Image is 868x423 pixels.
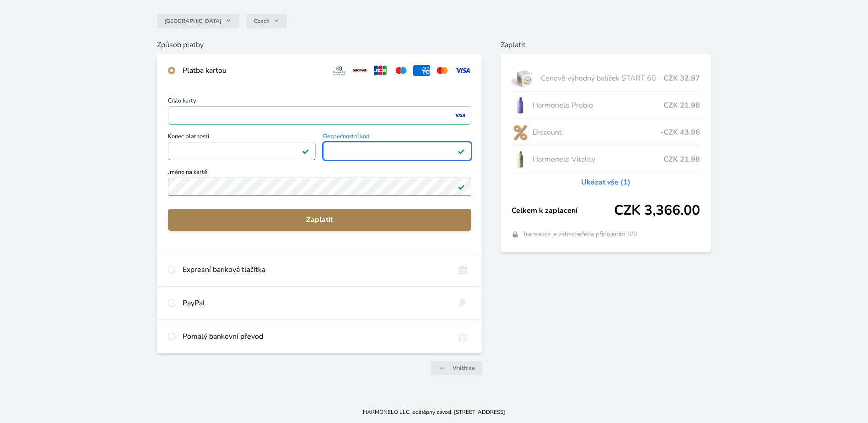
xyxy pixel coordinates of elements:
div: Expresní banková tlačítka [183,264,447,275]
a: Vrátit se [431,361,482,375]
div: PayPal [183,298,447,309]
span: Jméno na kartě [168,169,471,178]
a: Ukázat vše (1) [581,177,631,188]
span: Harmonelo Probio [533,100,664,111]
img: discount-lo.png [512,121,529,144]
img: discover.svg [351,65,368,76]
img: diners.svg [331,65,348,76]
button: Zaplatit [168,209,471,231]
span: Cenově výhodný balíček START 60 [541,73,663,84]
span: Zaplatit [175,214,464,225]
img: mc.svg [434,65,451,76]
h6: Zaplatit [501,39,712,50]
span: Discount [533,127,661,138]
span: CZK 21.98 [663,154,700,165]
iframe: Iframe pro číslo karty [172,109,467,122]
img: CLEAN_PROBIO_se_stinem_x-lo.jpg [512,94,529,117]
button: [GEOGRAPHIC_DATA] [157,14,239,28]
span: CZK 21.98 [663,100,700,111]
img: Platné pole [458,183,465,190]
iframe: Iframe pro bezpečnostní kód [327,145,467,157]
img: visa.svg [454,65,471,76]
h6: Způsob platby [157,39,482,50]
span: Harmonelo Vitality [533,154,664,165]
img: start.jpg [512,67,538,90]
img: jcb.svg [372,65,389,76]
span: CZK 3,366.00 [614,202,700,219]
span: Konec platnosti [168,134,316,142]
span: CZK 32.97 [663,73,700,84]
img: Platné pole [458,147,465,155]
span: Vrátit se [453,364,475,372]
img: paypal.svg [454,298,471,309]
span: Číslo karty [168,98,471,106]
span: Transakce je zabezpečena připojením SSL [523,230,639,239]
img: onlineBanking_CZ.svg [454,264,471,275]
img: visa [454,111,466,119]
div: Platba kartou [183,65,323,76]
span: -CZK 43.96 [660,127,700,138]
img: amex.svg [413,65,430,76]
input: Jméno na kartěPlatné pole [168,178,471,196]
img: bankTransfer_IBAN.svg [454,331,471,342]
button: Czech [247,14,287,28]
img: maestro.svg [393,65,410,76]
iframe: Iframe pro datum vypršení platnosti [172,145,312,157]
span: [GEOGRAPHIC_DATA] [164,17,221,25]
img: CLEAN_VITALITY_se_stinem_x-lo.jpg [512,148,529,171]
span: Bezpečnostní kód [323,134,471,142]
div: Pomalý bankovní převod [183,331,447,342]
span: Czech [254,17,270,25]
img: Platné pole [302,147,309,155]
span: Celkem k zaplacení [512,205,615,216]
